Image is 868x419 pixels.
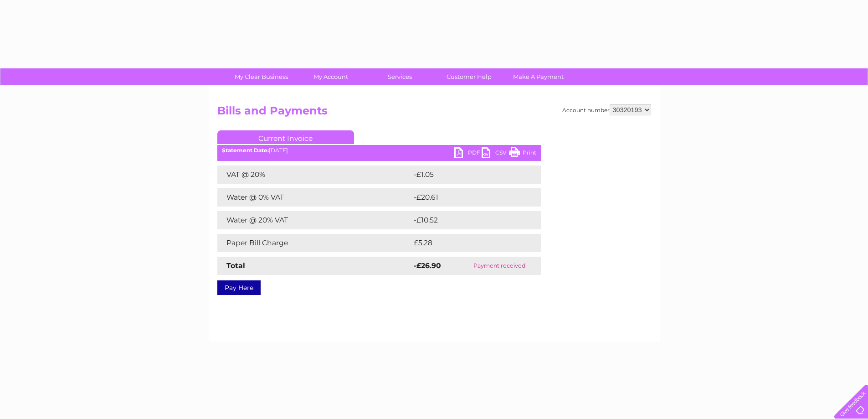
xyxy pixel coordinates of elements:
td: £5.28 [411,234,519,252]
td: Payment received [458,257,541,275]
b: Statement Date: [222,147,269,154]
a: My Account [293,68,368,85]
td: -£20.61 [411,188,524,207]
strong: -£26.90 [414,261,441,270]
td: Water @ 0% VAT [217,188,411,207]
a: PDF [454,147,482,160]
a: My Clear Business [224,68,299,85]
a: Pay Here [217,280,261,295]
a: Print [509,147,536,160]
td: -£1.05 [411,166,521,184]
h2: Bills and Payments [217,104,651,122]
td: -£10.52 [411,211,523,229]
a: Customer Help [431,68,507,85]
td: Water @ 20% VAT [217,211,411,229]
a: Make A Payment [501,68,576,85]
td: Paper Bill Charge [217,234,411,252]
strong: Total [226,261,245,270]
div: [DATE] [217,147,541,154]
a: Services [362,68,437,85]
a: Current Invoice [217,130,354,144]
a: CSV [482,147,509,160]
td: VAT @ 20% [217,166,411,184]
div: Account number [562,104,651,115]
